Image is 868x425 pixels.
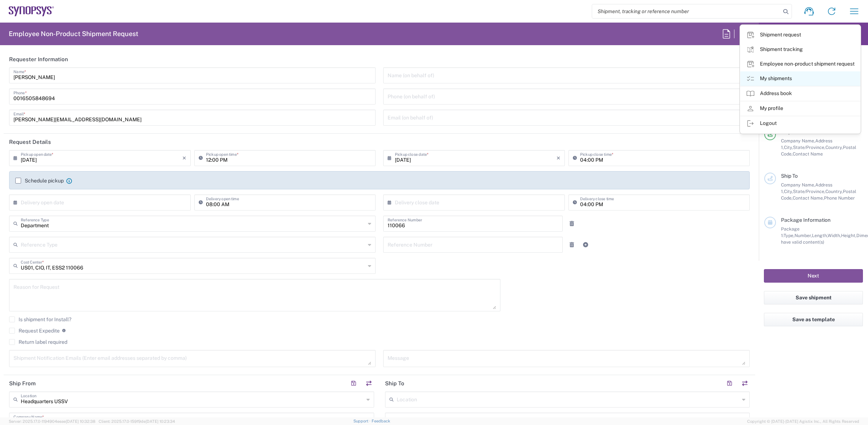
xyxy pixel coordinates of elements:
span: City, [784,145,793,150]
h2: Ship From [9,380,36,387]
span: Phone Number [824,195,855,201]
a: Shipment tracking [740,42,860,57]
h2: Ship To [385,380,404,387]
span: Client: 2025.17.0-159f9de [99,419,175,424]
span: Contact Name, [793,195,824,201]
label: Is shipment for Install? [9,316,71,322]
a: Support [353,419,372,423]
span: Number, [794,233,812,238]
span: Server: 2025.17.0-1194904eeae [9,419,95,424]
span: Company Name, [781,182,815,188]
span: Length, [812,233,828,238]
i: × [556,152,560,164]
a: My profile [740,101,860,116]
label: Schedule pickup [15,178,64,184]
a: Add Reference [580,240,591,250]
span: Company Name, [781,138,815,143]
span: [DATE] 10:23:34 [146,419,175,424]
label: Request Expedite [9,328,60,334]
a: Remove Reference [567,219,577,229]
span: Height, [841,233,856,238]
span: Package 1: [781,226,800,238]
span: Copyright © [DATE]-[DATE] Agistix Inc., All Rights Reserved [747,418,859,425]
label: Return label required [9,339,67,345]
span: Country, [825,145,843,150]
span: Package Information [781,217,831,223]
button: Save shipment [764,291,863,304]
button: Save as template [764,313,863,326]
span: Contact Name [793,151,823,157]
input: Shipment, tracking or reference number [592,4,781,18]
span: City, [784,189,793,194]
i: × [182,152,186,164]
button: Next [764,269,863,283]
h2: Employee Non-Product Shipment Request [9,29,138,38]
span: [DATE] 10:32:38 [66,419,95,424]
h2: Request Details [9,138,51,146]
a: Address book [740,86,860,101]
span: Width, [828,233,841,238]
span: Ship To [781,173,798,179]
a: Shipment request [740,28,860,42]
span: Type, [784,233,794,238]
span: State/Province, [793,145,825,150]
a: Employee non-product shipment request [740,57,860,71]
span: Country, [825,189,843,194]
a: My shipments [740,71,860,86]
a: Remove Reference [567,240,577,250]
h2: Requester Information [9,56,68,63]
a: Logout [740,116,860,131]
span: State/Province, [793,189,825,194]
a: Feedback [372,419,390,423]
